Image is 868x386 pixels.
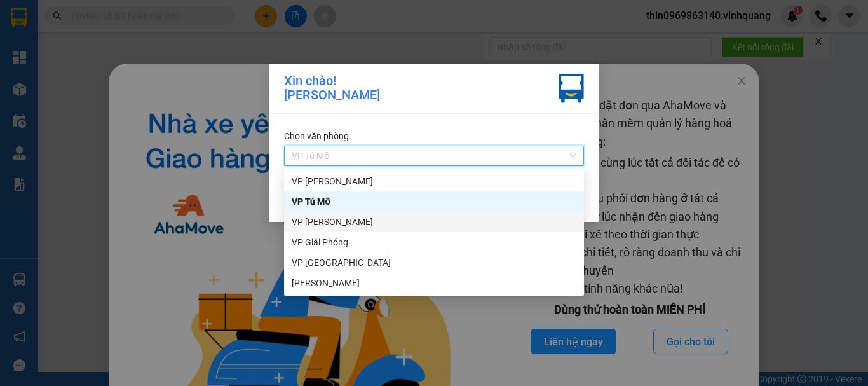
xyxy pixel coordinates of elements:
div: [PERSON_NAME] [292,276,576,290]
span: VP Tú Mỡ [292,146,576,165]
img: vxr-icon [559,74,584,103]
div: VP Tú Mỡ [284,191,584,212]
div: VP Giải Phóng [284,232,584,252]
div: VP [PERSON_NAME] [292,174,576,188]
div: VP Tú Mỡ [292,195,576,209]
div: VP Giải Phóng [292,235,576,249]
div: VP Linh Đàm [284,212,584,232]
div: VP LÊ HỒNG PHONG [284,171,584,191]
div: VP [PERSON_NAME] [292,215,576,229]
div: Xin chào! [PERSON_NAME] [284,74,380,103]
div: VP DƯƠNG ĐÌNH NGHỆ [284,273,584,293]
div: VP PHÚ SƠN [284,252,584,273]
div: Chọn văn phòng [284,129,584,143]
div: VP [GEOGRAPHIC_DATA] [292,256,576,270]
